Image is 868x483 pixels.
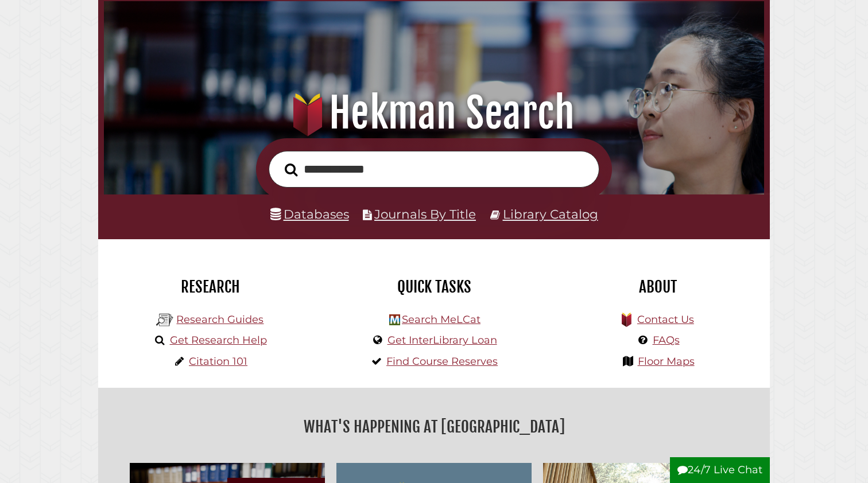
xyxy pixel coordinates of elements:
[555,277,761,297] h2: About
[503,207,598,221] a: Library Catalog
[374,207,476,221] a: Journals By Title
[107,414,761,440] h2: What's Happening at [GEOGRAPHIC_DATA]
[170,334,267,346] a: Get Research Help
[285,162,297,176] i: Search
[387,334,497,346] a: Get InterLibrary Loan
[176,313,263,326] a: Research Guides
[638,355,695,368] a: Floor Maps
[389,314,400,325] img: Hekman Library Logo
[156,311,173,329] img: Hekman Library Logo
[279,160,303,180] button: Search
[189,355,247,368] a: Citation 101
[386,355,498,368] a: Find Course Reserves
[107,277,313,297] h2: Research
[402,313,480,326] a: Search MeLCat
[117,88,751,138] h1: Hekman Search
[637,313,694,326] a: Contact Us
[270,207,349,221] a: Databases
[653,334,680,346] a: FAQs
[331,277,537,297] h2: Quick Tasks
